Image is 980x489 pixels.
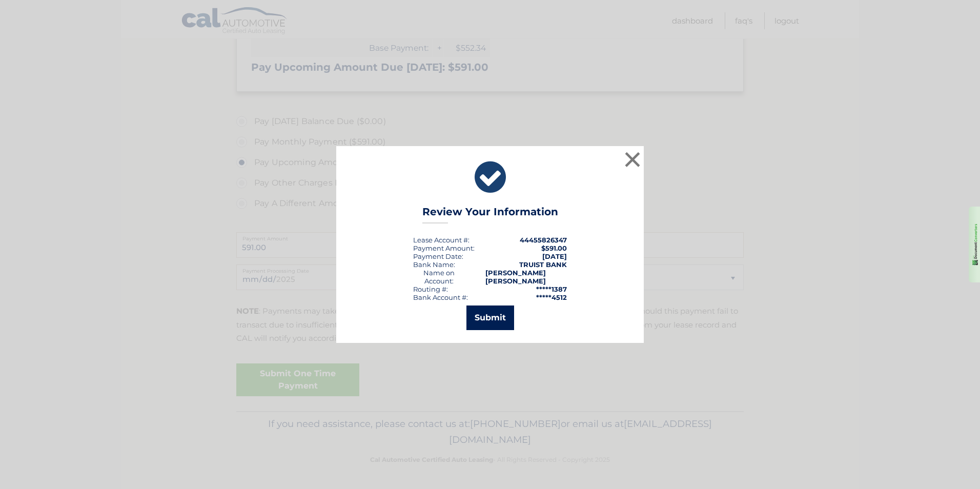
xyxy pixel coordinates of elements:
[485,269,546,285] strong: [PERSON_NAME] [PERSON_NAME]
[520,236,567,244] strong: 44455826347
[413,252,463,260] div: :
[622,149,643,170] button: ×
[413,236,469,244] div: Lease Account #:
[519,260,567,269] strong: TRUIST BANK
[413,285,448,293] div: Routing #:
[413,244,475,252] div: Payment Amount:
[541,244,567,252] span: $591.00
[466,305,514,330] button: Submit
[413,260,455,269] div: Bank Name:
[413,269,465,285] div: Name on Account:
[413,293,468,301] div: Bank Account #:
[413,252,462,260] span: Payment Date
[422,206,558,223] h3: Review Your Information
[971,222,979,267] img: 1EdhxLVo1YiRZ3Z8BN9RqzlQoUKFChUqVNCHvwChSTTdtRxrrAAAAABJRU5ErkJggg==
[542,252,567,260] span: [DATE]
